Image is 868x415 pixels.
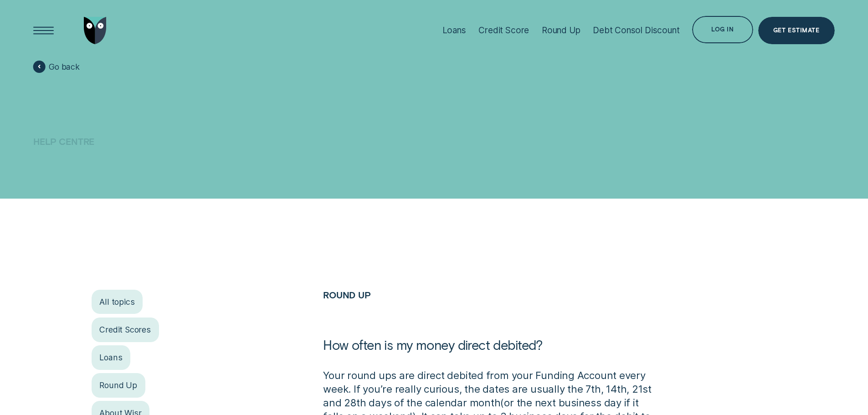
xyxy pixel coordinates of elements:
[542,25,580,36] div: Round Up
[323,337,661,368] h1: How often is my money direct debited?
[84,17,107,44] img: Wisr
[92,373,145,397] a: Round Up
[758,17,835,44] a: Get Estimate
[92,290,143,314] a: All topics
[323,289,370,300] a: Round Up
[593,25,679,36] div: Debt Consol Discount
[33,61,80,73] a: Go back
[92,318,159,342] a: Credit Scores
[33,91,834,159] h1: Help Centre
[92,345,131,369] a: Loans
[692,16,753,43] button: Log in
[442,25,466,36] div: Loans
[49,62,80,72] span: Go back
[478,25,529,36] div: Credit Score
[500,396,504,409] span: (
[30,17,57,44] button: Open Menu
[323,290,661,337] h2: Round Up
